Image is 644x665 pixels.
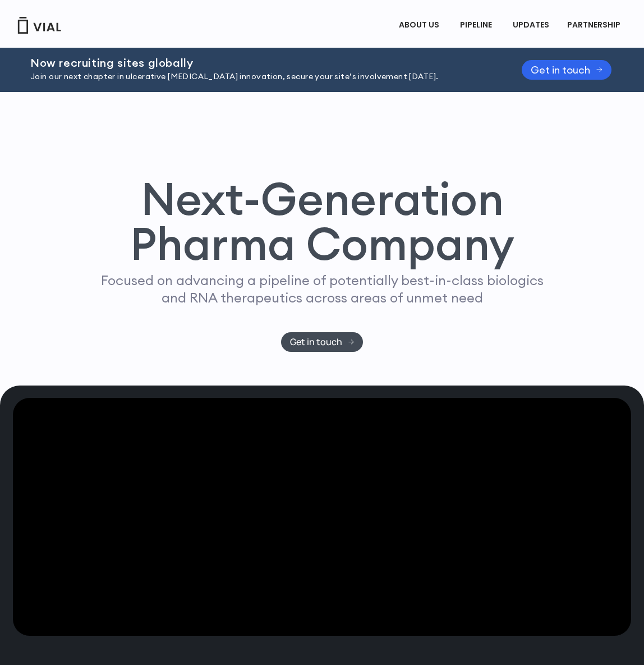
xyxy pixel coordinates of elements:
[451,16,503,35] a: PIPELINEMenu Toggle
[281,332,364,352] a: Get in touch
[79,176,565,266] h1: Next-Generation Pharma Company
[504,16,558,35] a: UPDATES
[17,17,62,34] img: Vial Logo
[558,16,632,35] a: PARTNERSHIPMenu Toggle
[531,66,590,74] span: Get in touch
[30,57,494,69] h2: Now recruiting sites globally
[30,71,494,83] p: Join our next chapter in ulcerative [MEDICAL_DATA] innovation, secure your site’s involvement [DA...
[96,272,548,306] p: Focused on advancing a pipeline of potentially best-in-class biologics and RNA therapeutics acros...
[290,338,342,346] span: Get in touch
[390,16,450,35] a: ABOUT USMenu Toggle
[522,60,611,80] a: Get in touch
